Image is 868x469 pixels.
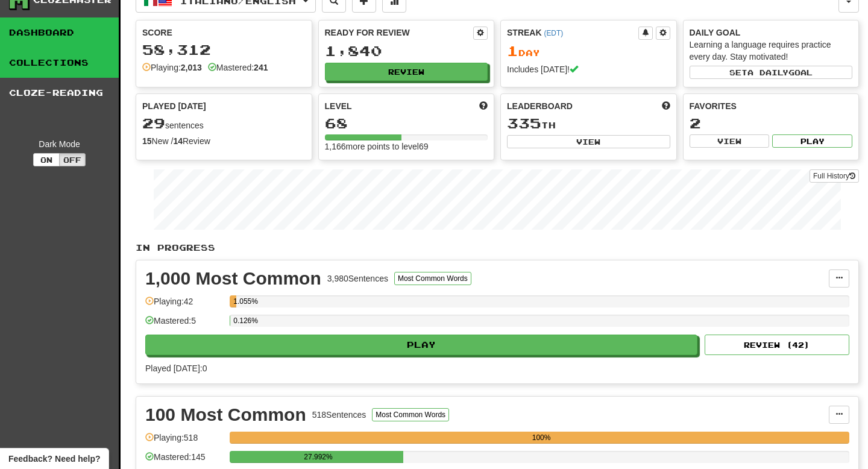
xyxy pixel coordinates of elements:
[181,63,202,72] strong: 2,013
[325,27,474,39] div: Ready for Review
[233,295,236,307] div: 1.055%
[9,138,110,150] div: Dark Mode
[142,136,152,146] strong: 15
[479,100,488,112] span: Score more points to level up
[772,134,852,148] button: Play
[690,100,853,112] div: Favorites
[507,42,518,59] span: 1
[145,432,224,452] div: Playing: 518
[142,115,165,131] span: 29
[8,453,100,465] span: Open feedback widget
[142,116,306,131] div: sentences
[325,100,352,112] span: Level
[173,136,183,146] strong: 14
[690,66,853,79] button: Seta dailygoal
[136,242,859,254] p: In Progress
[705,335,849,355] button: Review (42)
[747,68,788,77] span: a daily
[327,272,388,285] div: 3,980 Sentences
[325,140,488,153] div: 1,166 more points to level 69
[810,169,859,183] a: Full History
[394,272,471,285] button: Most Common Words
[233,432,849,444] div: 100%
[507,116,670,131] div: th
[325,116,488,131] div: 68
[690,116,853,131] div: 2
[142,100,206,112] span: Played [DATE]
[372,408,449,421] button: Most Common Words
[325,63,488,81] button: Review
[142,27,306,39] div: Score
[142,61,202,74] div: Playing:
[145,335,697,355] button: Play
[312,409,366,421] div: 518 Sentences
[507,27,638,39] div: Streak
[325,43,488,58] div: 1,840
[142,42,306,57] div: 58,312
[254,63,268,72] strong: 241
[59,153,86,166] button: Off
[145,295,224,315] div: Playing: 42
[507,63,670,75] div: Includes [DATE]!
[33,153,60,166] button: On
[662,100,670,112] span: This week in points, UTC
[142,135,306,147] div: New / Review
[690,134,770,148] button: View
[544,29,563,37] a: (EDT)
[233,451,403,463] div: 27.992%
[690,39,853,63] div: Learning a language requires practice every day. Stay motivated!
[507,43,670,59] div: Day
[507,115,541,131] span: 335
[145,364,207,373] span: Played [DATE]: 0
[507,100,573,112] span: Leaderboard
[507,135,670,148] button: View
[208,61,268,74] div: Mastered:
[690,27,853,39] div: Daily Goal
[145,406,306,424] div: 100 Most Common
[145,315,224,335] div: Mastered: 5
[145,269,321,288] div: 1,000 Most Common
